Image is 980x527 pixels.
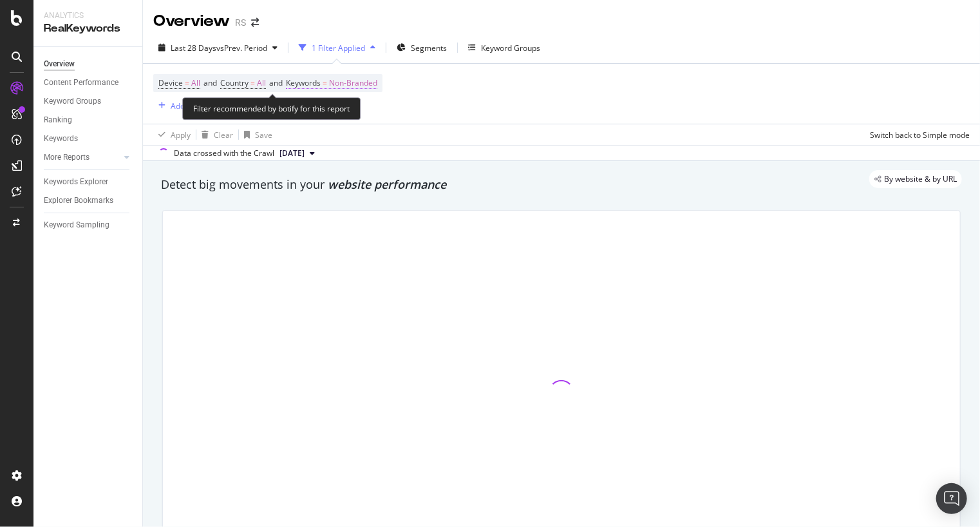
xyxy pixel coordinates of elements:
span: and [203,77,217,88]
div: Ranking [44,113,72,127]
div: RealKeywords [44,21,132,36]
div: Keyword Groups [44,95,101,108]
div: Overview [153,10,230,32]
a: Keyword Groups [44,95,133,108]
span: All [257,74,266,92]
div: Overview [44,57,75,71]
div: Explorer Bookmarks [44,194,113,207]
button: Clear [196,124,233,145]
div: Apply [171,129,191,140]
button: Apply [153,124,191,145]
span: By website & by URL [884,175,957,183]
div: Clear [214,129,233,140]
div: Open Intercom Messenger [936,483,967,514]
div: Keywords [44,132,78,146]
span: All [191,74,200,92]
button: Keyword Groups [463,37,545,58]
button: Segments [391,37,452,58]
div: More Reports [44,151,90,164]
div: RS [235,16,246,29]
a: Explorer Bookmarks [44,194,133,207]
div: Content Performance [44,76,118,90]
button: Last 28 DaysvsPrev. Period [153,37,283,58]
span: Country [220,77,249,88]
div: Keyword Sampling [44,218,109,232]
a: Content Performance [44,76,133,90]
button: 1 Filter Applied [294,37,381,58]
a: More Reports [44,151,120,164]
span: Segments [411,43,447,53]
span: and [269,77,283,88]
div: Keyword Groups [481,43,540,53]
button: [DATE] [274,146,320,161]
button: Switch back to Simple mode [865,124,970,145]
div: Keywords Explorer [44,175,108,189]
a: Keywords Explorer [44,175,133,189]
a: Keyword Sampling [44,218,133,232]
a: Overview [44,57,133,71]
span: = [250,77,255,88]
div: Add Filter [171,101,205,111]
span: = [323,77,327,88]
span: Keywords [286,77,321,88]
span: 2025 Aug. 16th [279,148,305,159]
span: = [185,77,189,88]
a: Keywords [44,132,133,146]
div: Save [255,129,272,140]
span: Last 28 Days [171,43,216,53]
span: Non-Branded [329,74,377,92]
div: Analytics [44,10,132,21]
div: 1 Filter Applied [312,43,365,53]
div: legacy label [869,170,962,188]
span: vs Prev. Period [216,43,267,53]
div: Filter recommended by botify for this report [182,97,361,120]
div: Data crossed with the Crawl [174,148,274,159]
a: Ranking [44,113,133,127]
button: Save [239,124,272,145]
span: Device [158,77,183,88]
div: arrow-right-arrow-left [251,18,259,27]
div: Switch back to Simple mode [870,129,970,140]
button: Add Filter [153,98,205,113]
